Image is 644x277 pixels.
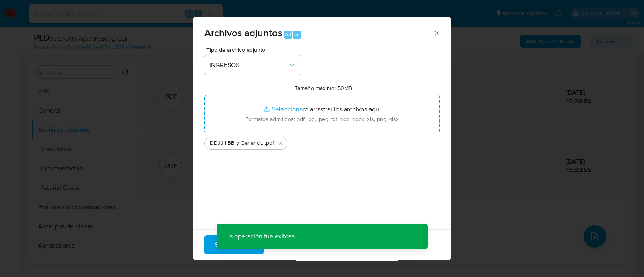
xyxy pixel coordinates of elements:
button: Subir archivo [204,235,264,254]
button: Cerrar [433,29,440,36]
p: La operación fue exitosa [217,224,304,249]
label: Tamaño máximo: 50MB [295,84,352,92]
span: INGRESOS [209,61,288,69]
span: Tipo de archivo adjunto [206,47,303,53]
span: Subir archivo [215,236,253,254]
ul: Archivos seleccionados [204,133,440,150]
span: .pdf [265,139,274,147]
span: DDJJ IIBB y Ganancias [210,139,265,147]
button: Eliminar DDJJ IIBB y Ganancias.pdf [276,138,285,148]
button: INGRESOS [204,55,301,75]
span: Alt [285,31,291,38]
span: Cancelar [277,236,303,254]
span: a [295,31,298,38]
span: Archivos adjuntos [204,26,282,40]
